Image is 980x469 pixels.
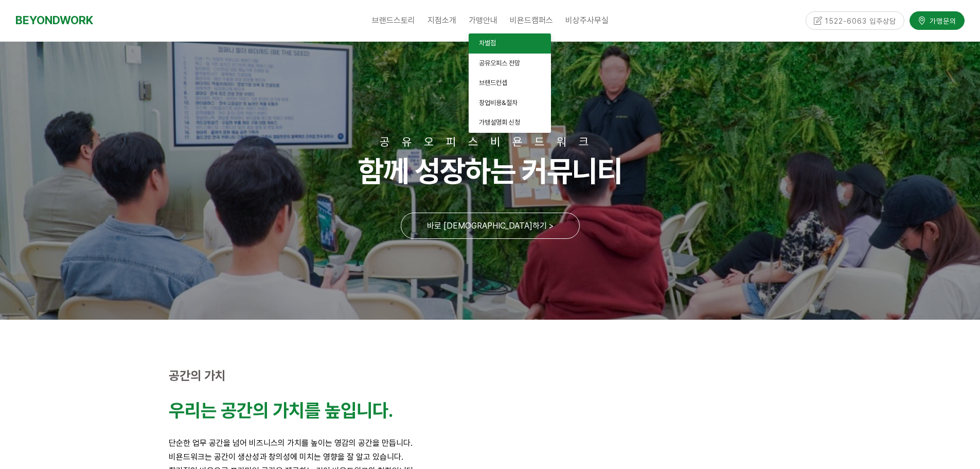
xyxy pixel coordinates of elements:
span: 가맹문의 [926,15,956,25]
a: 브랜드컨셉 [469,73,551,93]
a: 공유오피스 전망 [469,54,551,74]
a: 브랜드스토리 [366,8,421,33]
span: 차별점 [479,39,496,47]
span: 브랜드컨셉 [479,79,507,86]
span: 공유오피스 전망 [479,59,520,67]
strong: 우리는 공간의 가치를 높입니다. [169,399,393,422]
span: 지점소개 [427,15,456,25]
strong: 공간의 가치 [169,368,226,383]
a: 가맹안내 [462,8,504,33]
span: 비상주사무실 [565,15,609,25]
span: 창업비용&절차 [479,99,518,107]
p: 비욘드워크는 공간이 생산성과 창의성에 미치는 영향을 잘 알고 있습니다. [169,450,812,464]
a: 비욘드캠퍼스 [504,8,559,33]
span: 가맹설명회 신청 [479,118,520,126]
a: 창업비용&절차 [469,93,551,113]
span: 비욘드캠퍼스 [510,15,553,25]
a: 가맹문의 [910,11,965,29]
span: 가맹안내 [469,15,497,25]
a: 비상주사무실 [559,8,615,33]
a: 가맹설명회 신청 [469,113,551,133]
a: 지점소개 [421,8,462,33]
span: 브랜드스토리 [372,15,415,25]
a: 차별점 [469,33,551,54]
p: 단순한 업무 공간을 넘어 비즈니스의 가치를 높이는 영감의 공간을 만듭니다. [169,436,812,450]
a: BEYONDWORK [15,11,93,30]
